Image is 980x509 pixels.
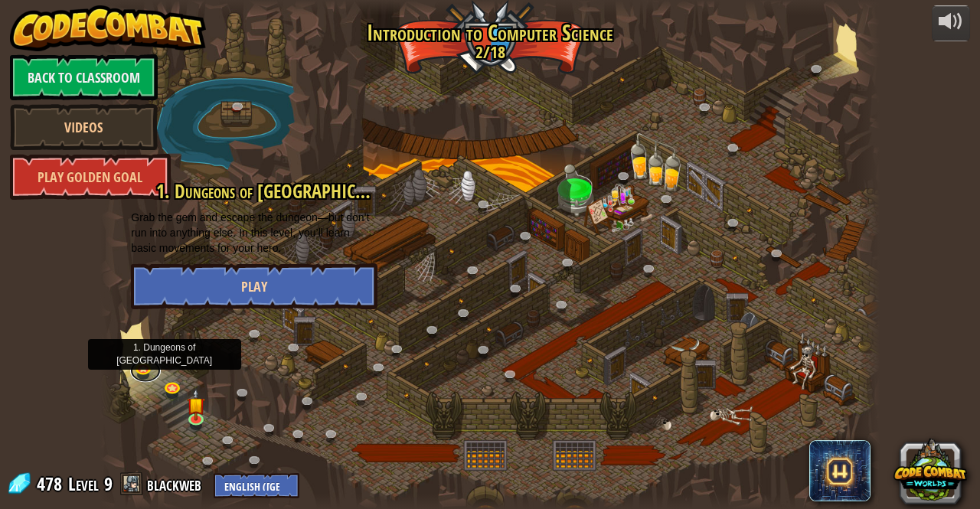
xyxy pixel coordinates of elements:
[932,5,970,41] button: Adjust volume
[241,277,267,296] span: Play
[131,210,377,256] p: Grab the gem and escape the dungeon—but don’t run into anything else. In this level, you’ll learn...
[187,389,205,421] img: level-banner-started.png
[10,5,206,51] img: CodeCombat - Learn how to code by playing a game
[10,54,158,100] a: Back to Classroom
[156,178,405,204] span: 1. Dungeons of [GEOGRAPHIC_DATA]
[37,471,67,496] span: 478
[10,154,171,200] a: Play Golden Goal
[68,471,99,497] span: Level
[131,263,377,309] button: Play
[10,104,158,150] a: Videos
[104,471,113,496] span: 9
[147,471,206,496] a: blackweb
